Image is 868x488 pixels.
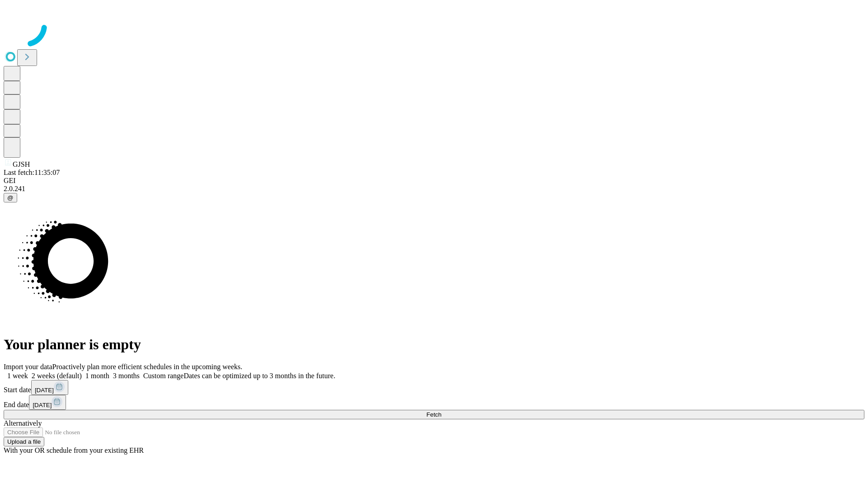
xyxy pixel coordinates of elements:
[4,419,42,427] span: Alternatively
[4,410,864,419] button: Fetch
[4,363,52,371] span: Import your data
[4,193,17,202] button: @
[35,387,54,394] span: [DATE]
[4,380,864,395] div: Start date
[31,380,68,395] button: [DATE]
[143,372,184,380] span: Custom range
[4,185,864,193] div: 2.0.241
[7,372,28,380] span: 1 week
[85,372,109,380] span: 1 month
[113,372,140,380] span: 3 months
[29,395,66,410] button: [DATE]
[33,402,52,408] span: [DATE]
[4,395,864,410] div: End date
[52,363,242,371] span: Proactively plan more efficient schedules in the upcoming weeks.
[32,372,82,380] span: 2 weeks (default)
[426,411,441,418] span: Fetch
[4,177,864,185] div: GEI
[4,336,864,353] h1: Your planner is empty
[4,169,60,176] span: Last fetch: 11:35:07
[184,372,335,380] span: Dates can be optimized up to 3 months in the future.
[7,194,14,201] span: @
[13,160,30,168] span: GJSH
[4,446,144,454] span: With your OR schedule from your existing EHR
[4,437,44,446] button: Upload a file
